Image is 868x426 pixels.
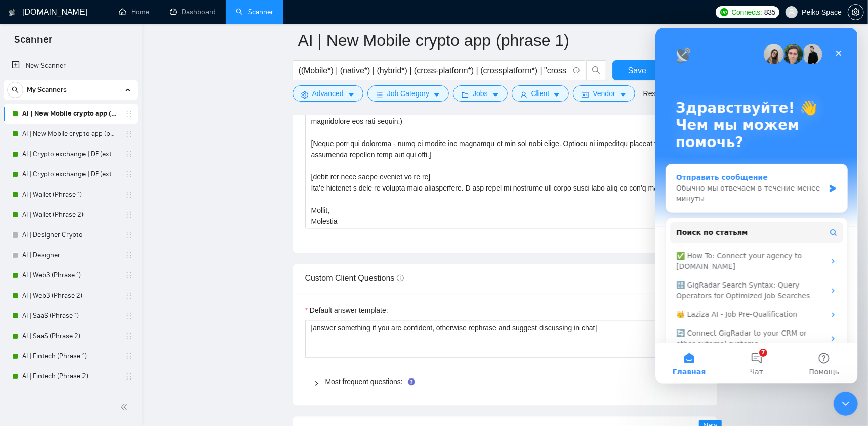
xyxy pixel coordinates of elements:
[848,8,864,16] a: setting
[848,4,864,20] button: setting
[313,380,319,386] span: right
[348,91,355,99] span: caret-down
[834,392,858,416] iframe: To enrich screen reader interactions, please activate Accessibility in Grammarly extension settings
[22,245,118,265] a: AI | Designer
[312,88,344,99] span: Advanced
[125,312,133,320] span: holder
[788,9,795,16] span: user
[125,352,133,360] span: holder
[305,370,705,393] div: Most frequent questions:
[612,60,662,80] button: Save
[22,306,118,326] a: AI | SaaS (Phrase 1)
[22,124,118,144] a: AI | New Mobile crypto app (phrase 2)
[407,377,416,386] div: Tooltip anchor
[492,91,499,99] span: caret-down
[573,85,635,102] button: idcardVendorcaret-down
[125,231,133,239] span: holder
[236,8,273,16] a: searchScanner
[473,88,488,99] span: Jobs
[298,28,697,53] input: Scanner name...
[6,32,60,54] span: Scanner
[582,91,589,99] span: idcard
[655,28,858,384] iframe: Intercom live chat
[22,225,118,245] a: AI | Designer Crypto
[125,292,133,300] span: holder
[325,377,403,386] a: Most frequent questions:
[22,346,118,366] a: AI | Fintech (Phrase 1)
[125,150,133,158] span: holder
[125,130,133,138] span: holder
[12,56,130,76] a: New Scanner
[22,326,118,346] a: AI | SaaS (Phrase 2)
[531,88,550,99] span: Client
[9,5,16,21] img: logo
[22,205,118,225] a: AI | Wallet (Phrase 2)
[586,60,606,80] button: search
[22,265,118,286] a: AI | Web3 (Phrase 1)
[120,402,131,412] span: double-left
[720,8,728,16] img: upwork-logo.png
[170,8,216,16] a: dashboardDashboard
[462,91,469,99] span: folder
[22,164,118,184] a: AI | Crypto exchange | DE (extended) Phrase 2
[125,271,133,279] span: holder
[764,7,775,18] span: 835
[22,286,118,306] a: AI | Web3 (Phrase 2)
[433,91,440,99] span: caret-down
[453,85,508,102] button: folderJobscaret-down
[8,86,23,93] span: search
[125,211,133,219] span: holder
[22,387,118,407] a: AI | Marketplace (Phrase 1)
[305,305,388,316] label: Default answer template:
[22,104,118,124] a: AI | New Mobile crypto app (phrase 1)
[376,91,383,99] span: bars
[305,320,705,358] textarea: Default answer template:
[27,80,67,100] span: My Scanners
[732,7,762,18] span: Connects:
[125,251,133,259] span: holder
[848,8,863,16] span: setting
[119,8,149,16] a: homeHome
[573,67,580,74] span: info-circle
[520,91,527,99] span: user
[619,91,627,99] span: caret-down
[293,85,363,102] button: settingAdvancedcaret-down
[397,274,404,281] span: info-circle
[299,64,569,77] input: Search Freelance Jobs...
[512,85,569,102] button: userClientcaret-down
[7,82,23,98] button: search
[628,64,646,77] span: Save
[643,88,671,99] a: Reset All
[125,372,133,381] span: holder
[125,332,133,340] span: holder
[305,274,404,282] span: Custom Client Questions
[125,191,133,199] span: holder
[301,91,308,99] span: setting
[553,91,560,99] span: caret-down
[587,66,606,75] span: search
[22,144,118,164] a: AI | Crypto exchange | DE (extended) Phrase 1
[22,184,118,205] a: AI | Wallet (Phrase 1)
